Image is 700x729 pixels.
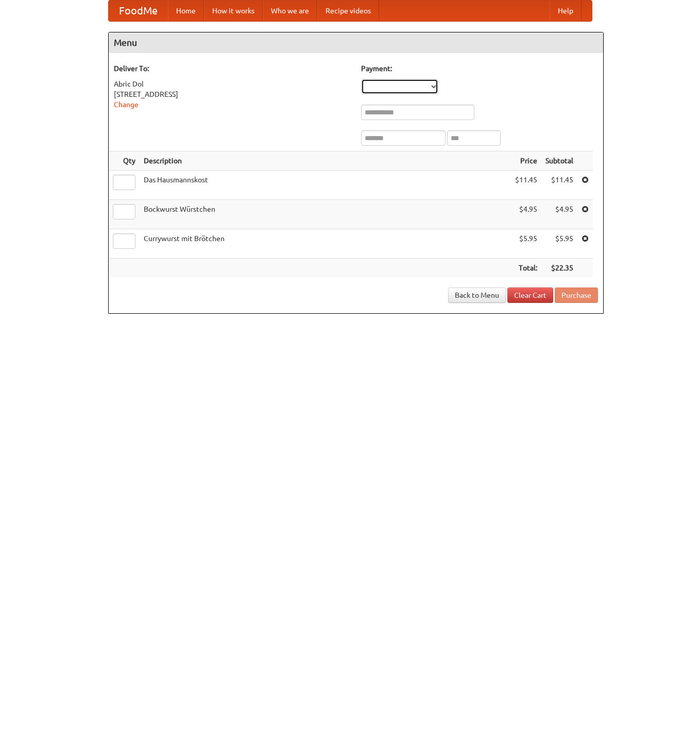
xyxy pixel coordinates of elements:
button: Purchase [555,287,598,303]
th: Description [140,151,511,171]
a: How it works [204,1,263,21]
a: Change [114,100,139,109]
a: Home [168,1,204,21]
td: $11.45 [511,171,541,200]
a: Clear Cart [507,287,553,303]
td: $4.95 [541,200,577,229]
th: $22.35 [541,259,577,278]
td: $5.95 [541,229,577,259]
th: Subtotal [541,151,577,171]
a: Back to Menu [448,287,506,303]
th: Price [511,151,541,171]
h5: Payment: [361,63,598,74]
a: Recipe videos [317,1,379,21]
td: $5.95 [511,229,541,259]
a: FoodMe [109,1,168,21]
h5: Deliver To: [114,63,351,74]
th: Qty [109,151,140,171]
th: Total: [511,259,541,278]
td: Das Hausmannskost [140,171,511,200]
div: Abric Dol [114,79,351,89]
td: $11.45 [541,171,577,200]
a: Help [550,1,582,21]
td: Bockwurst Würstchen [140,200,511,229]
td: $4.95 [511,200,541,229]
h4: Menu [109,32,603,53]
a: Who we are [263,1,317,21]
div: [STREET_ADDRESS] [114,89,351,99]
td: Currywurst mit Brötchen [140,229,511,259]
